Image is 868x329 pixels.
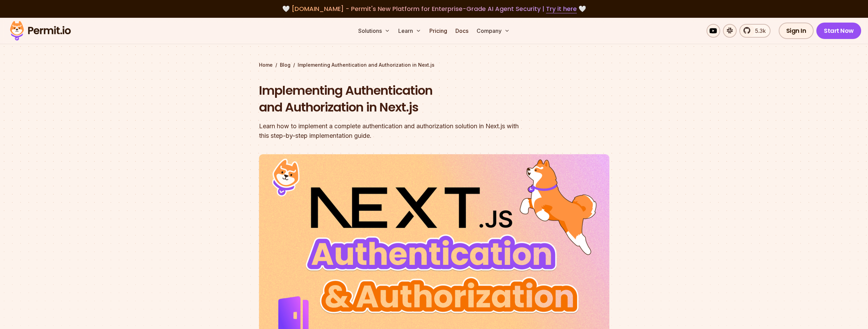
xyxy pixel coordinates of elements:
[751,27,766,35] span: 5.3k
[816,23,861,39] a: Start Now
[259,62,273,68] a: Home
[259,82,522,116] h1: Implementing Authentication and Authorization in Next.js
[396,24,424,38] button: Learn
[739,24,770,38] a: 5.3k
[259,121,522,141] div: Learn how to implement a complete authentication and authorization solution in Next.js with this ...
[474,24,513,38] button: Company
[546,4,577,13] a: Try it here
[280,62,290,68] a: Blog
[292,4,577,13] span: [DOMAIN_NAME] - Permit's New Platform for Enterprise-Grade AI Agent Security |
[453,24,471,38] a: Docs
[259,62,609,68] div: / /
[16,4,852,14] div: 🤍 🤍
[427,24,450,38] a: Pricing
[355,24,393,38] button: Solutions
[779,23,814,39] a: Sign In
[7,19,74,42] img: Permit logo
